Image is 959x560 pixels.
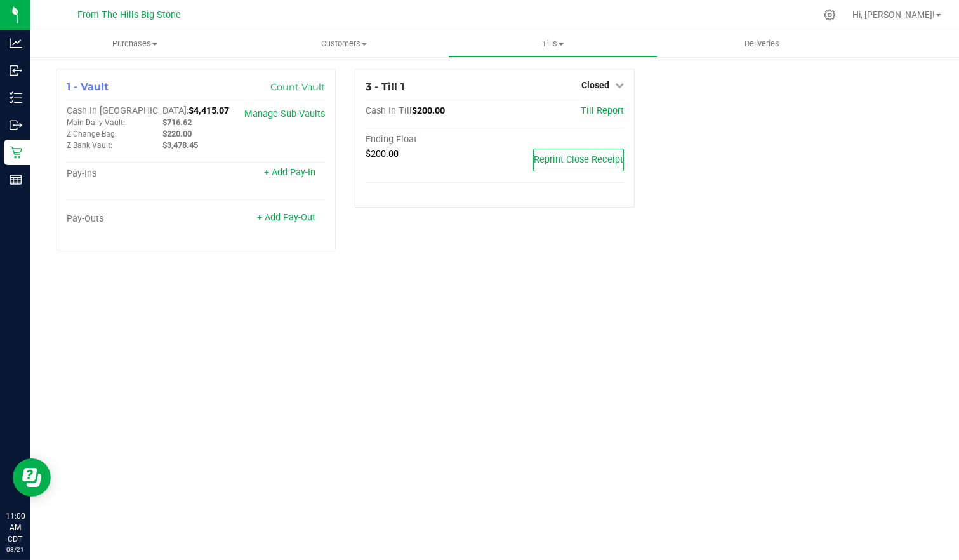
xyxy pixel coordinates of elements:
p: 08/21 [6,545,25,554]
span: $220.00 [162,129,192,138]
span: $4,415.07 [188,105,229,116]
a: Customers [239,30,448,57]
a: Tills [448,30,657,57]
span: Z Change Bag: [67,130,117,138]
span: Reprint Close Receipt [534,154,623,165]
div: Manage settings [822,9,838,21]
span: Main Daily Vault: [67,118,125,127]
span: Deliveries [727,38,797,50]
span: Tills [449,38,656,50]
span: $200.00 [366,149,399,159]
inline-svg: Inbound [10,64,22,77]
span: Closed [581,80,609,90]
a: Till Report [581,105,624,116]
a: Purchases [30,30,239,57]
span: $200.00 [412,105,445,116]
span: Z Bank Vault: [67,141,112,150]
inline-svg: Analytics [10,37,22,50]
span: From The Hills Big Stone [78,10,182,20]
span: 1 - Vault [67,81,109,93]
span: Hi, [PERSON_NAME]! [852,10,935,20]
p: 11:00 AM CDT [6,510,25,545]
iframe: Resource center [13,458,51,497]
inline-svg: Retail [10,146,22,159]
span: Purchases [30,38,239,50]
span: Cash In Till [366,105,412,116]
inline-svg: Inventory [10,91,22,104]
div: Ending Float [366,134,495,145]
span: $3,478.45 [162,140,198,150]
button: Reprint Close Receipt [533,149,624,171]
a: + Add Pay-In [264,167,315,178]
a: + Add Pay-Out [257,212,315,223]
inline-svg: Reports [10,173,22,186]
span: Cash In [GEOGRAPHIC_DATA]: [67,105,188,116]
div: Pay-Ins [67,168,196,180]
span: $716.62 [162,117,192,127]
span: Customers [240,38,447,50]
a: Count Vault [270,81,325,93]
div: Pay-Outs [67,213,196,225]
a: Deliveries [658,30,866,57]
span: 3 - Till 1 [366,81,404,93]
a: Manage Sub-Vaults [244,109,325,119]
inline-svg: Outbound [10,119,22,131]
